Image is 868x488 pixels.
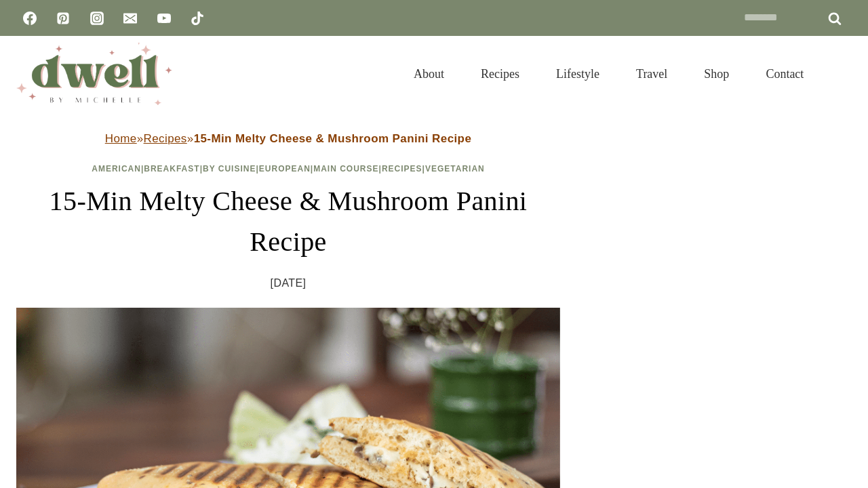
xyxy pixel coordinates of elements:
a: American [92,164,141,174]
h1: 15-Min Melty Cheese & Mushroom Panini Recipe [16,181,560,262]
span: » » [105,132,472,145]
a: Email [117,5,144,32]
nav: Primary Navigation [395,50,822,98]
a: Contact [747,50,822,98]
a: European [259,164,311,174]
a: Home [105,132,137,145]
a: About [395,50,462,98]
a: Main Course [313,164,378,174]
a: TikTok [184,5,211,32]
time: [DATE] [271,273,307,293]
a: YouTube [151,5,178,32]
strong: 15-Min Melty Cheese & Mushroom Panini Recipe [194,132,472,145]
a: Breakfast [144,164,199,174]
a: Facebook [16,5,43,32]
a: Travel [618,50,686,98]
a: Recipes [144,132,187,145]
a: Recipes [382,164,422,174]
button: View Search Form [829,62,852,85]
img: DWELL by michelle [16,43,172,105]
a: Shop [686,50,747,98]
a: Vegetarian [425,164,485,174]
a: Recipes [462,50,538,98]
a: Lifestyle [538,50,618,98]
span: | | | | | | [92,164,484,174]
a: Instagram [83,5,111,32]
a: By Cuisine [203,164,256,174]
a: Pinterest [50,5,77,32]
